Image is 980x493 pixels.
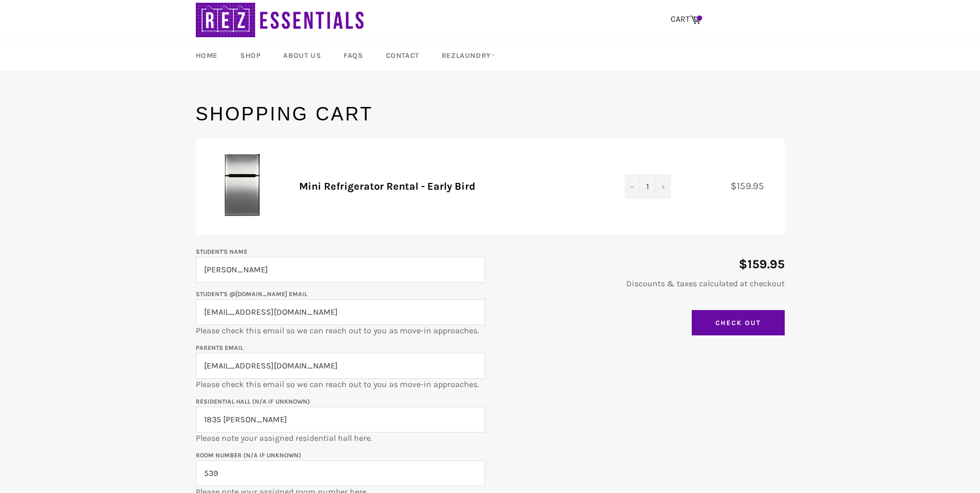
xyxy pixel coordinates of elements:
[495,278,785,289] p: Discounts & taxes calculated at checkout
[196,248,247,255] label: Student's Name
[185,40,228,71] a: Home
[196,395,485,444] p: Please note your assigned residential hall here.
[495,256,785,273] p: $159.95
[692,310,785,336] input: Check Out
[196,398,310,405] label: Residential Hall (N/A if unknown)
[376,40,429,71] a: Contact
[196,288,485,336] p: Please check this email so we can reach out to you as move-in approaches.
[730,180,774,192] span: $159.95
[196,452,301,459] label: Room Number (N/A if unknown)
[665,9,706,30] a: CART
[196,290,307,298] label: Student's @[DOMAIN_NAME] email
[196,342,485,390] p: Please check this email so we can reach out to you as move-in approaches.
[211,154,273,216] img: Mini Refrigerator Rental - Early Bird
[299,180,475,192] a: Mini Refrigerator Rental - Early Bird
[230,40,271,71] a: Shop
[196,344,243,351] label: Parents email
[333,40,373,71] a: FAQs
[625,174,640,199] button: Decrease quantity
[273,40,331,71] a: About Us
[196,101,785,127] h1: Shopping Cart
[656,174,671,199] button: Increase quantity
[431,40,506,71] a: RezLaundry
